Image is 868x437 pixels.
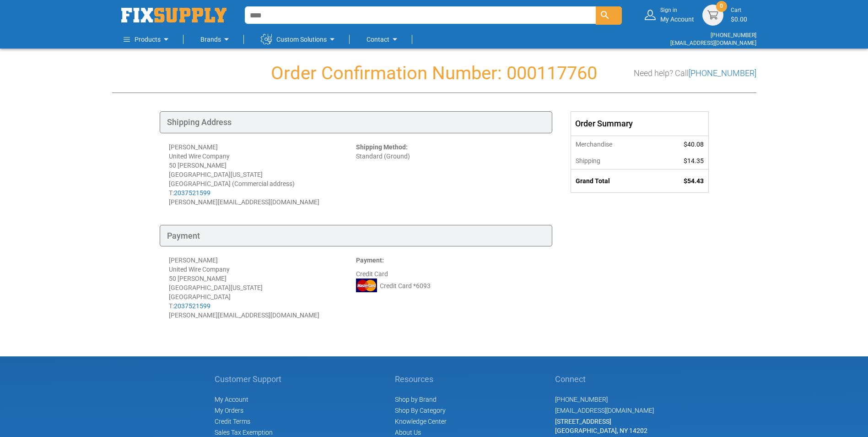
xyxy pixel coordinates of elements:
[660,6,694,14] small: Sign in
[174,302,210,310] a: 2037521599
[395,418,447,425] a: Knowledge Center
[112,63,756,83] h1: Order Confirmation Number: 000117760
[731,16,747,23] span: $0.00
[395,396,437,403] a: Shop by Brand
[571,136,655,153] th: Merchandise
[356,142,543,207] div: Standard (Ground)
[555,407,654,414] a: [EMAIL_ADDRESS][DOMAIN_NAME]
[571,112,708,136] div: Order Summary
[380,281,431,290] span: Credit Card *6093
[711,32,756,38] a: [PHONE_NUMBER]
[174,189,210,197] a: 2037521599
[634,69,756,78] h3: Need help? Call
[160,225,552,247] div: Payment
[169,142,356,207] div: [PERSON_NAME] United Wire Company 50 [PERSON_NAME] [GEOGRAPHIC_DATA][US_STATE] [GEOGRAPHIC_DATA] ...
[571,153,655,169] th: Shipping
[124,30,172,49] a: Products
[555,375,654,384] h5: Connect
[356,143,408,151] strong: Shipping Method:
[684,141,704,148] span: $40.08
[367,30,400,49] a: Contact
[684,177,704,185] span: $54.43
[121,8,226,22] a: store logo
[356,257,384,264] strong: Payment:
[660,6,694,23] div: My Account
[261,30,338,49] a: Custom Solutions
[356,279,377,292] img: MC
[555,418,647,434] span: [STREET_ADDRESS] [GEOGRAPHIC_DATA], NY 14202
[215,375,286,384] h5: Customer Support
[555,396,608,403] a: [PHONE_NUMBER]
[121,8,226,22] img: Fix Industrial Supply
[576,177,610,185] strong: Grand Total
[720,2,723,10] span: 0
[395,375,447,384] h5: Resources
[215,418,250,425] span: Credit Terms
[215,396,248,403] span: My Account
[160,111,552,133] div: Shipping Address
[395,429,421,436] a: About Us
[215,407,243,414] span: My Orders
[689,68,756,78] a: [PHONE_NUMBER]
[670,40,756,46] a: [EMAIL_ADDRESS][DOMAIN_NAME]
[731,6,747,14] small: Cart
[684,157,704,164] span: $14.35
[395,407,446,414] a: Shop By Category
[215,429,273,436] span: Sales Tax Exemption
[200,30,232,49] a: Brands
[356,256,543,320] div: Credit Card
[169,256,356,320] div: [PERSON_NAME] United Wire Company 50 [PERSON_NAME] [GEOGRAPHIC_DATA][US_STATE] [GEOGRAPHIC_DATA] ...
